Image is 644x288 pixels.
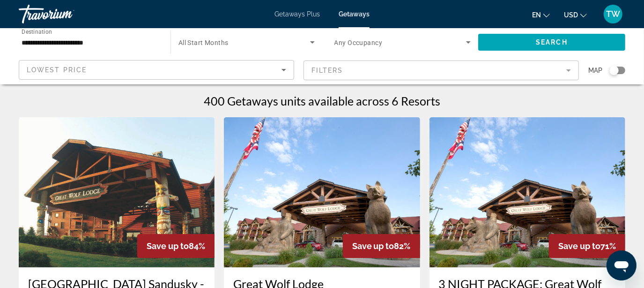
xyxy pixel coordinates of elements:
a: Getaways [339,10,370,18]
img: RL60E01X.jpg [19,117,215,267]
button: Filter [303,60,579,81]
span: Search [536,38,568,46]
img: RL45E01X.jpg [429,117,625,267]
button: Search [478,34,625,51]
div: 82% [343,234,420,258]
span: Save up to [147,241,189,251]
img: RL45E01X.jpg [224,117,420,267]
span: Destination [22,29,52,35]
iframe: Button to launch messaging window [607,250,637,280]
span: TW [606,9,620,19]
span: Any Occupancy [334,39,383,46]
button: User Menu [601,4,625,24]
mat-select: Sort by [27,64,286,76]
h1: 400 Getaways units available across 6 Resorts [204,94,440,108]
button: Change language [532,8,550,22]
button: Change currency [564,8,587,22]
span: USD [564,11,578,19]
div: 71% [549,234,625,258]
span: Save up to [558,241,600,251]
span: Map [588,64,602,77]
span: All Start Months [178,39,229,46]
div: 84% [137,234,215,258]
span: Lowest Price [27,66,87,74]
span: en [532,11,541,19]
span: Save up to [352,241,394,251]
a: Travorium [19,2,112,26]
a: Getaways Plus [274,10,320,18]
